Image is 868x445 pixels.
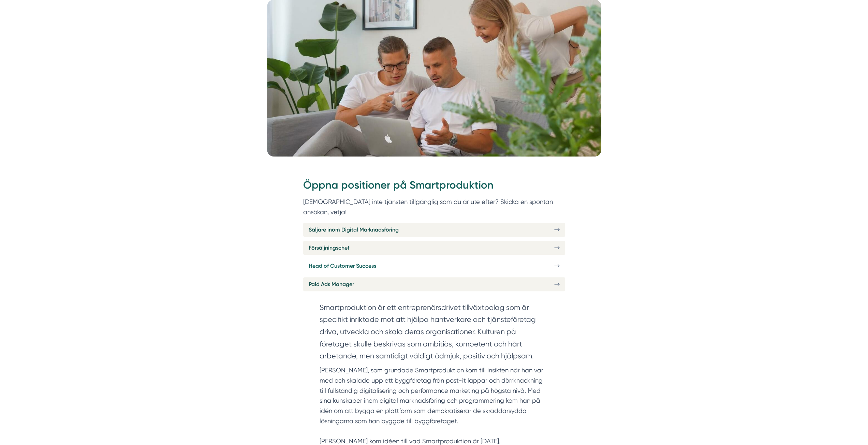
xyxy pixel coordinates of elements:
[303,259,565,273] a: Head of Customer Success
[303,178,565,197] h2: Öppna positioner på Smartproduktion
[320,301,549,366] section: Smartproduktion är ett entreprenörsdrivet tillväxtbolag som är specifikt inriktade mot att hjälpa...
[309,262,376,270] span: Head of Customer Success
[309,225,399,234] span: Säljare inom Digital Marknadsföring
[309,243,349,252] span: Försäljningschef
[303,241,565,255] a: Försäljningschef
[303,197,565,217] p: [DEMOGRAPHIC_DATA] inte tjänsten tillgänglig som du är ute efter? Skicka en spontan ansökan, vetja!
[309,280,354,288] span: Paid Ads Manager
[303,223,565,237] a: Säljare inom Digital Marknadsföring
[303,277,565,291] a: Paid Ads Manager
